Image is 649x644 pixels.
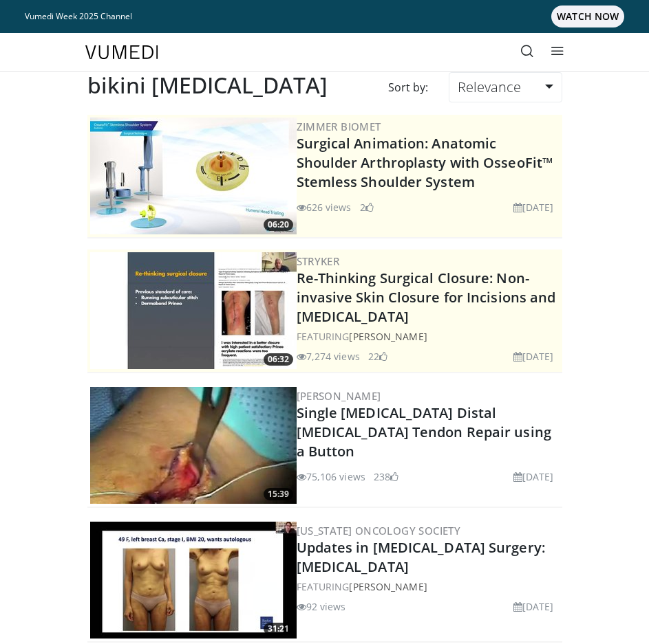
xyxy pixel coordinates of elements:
[513,599,554,614] li: [DATE]
[513,349,554,364] li: [DATE]
[90,522,297,639] a: 31:21
[90,118,297,234] img: 84e7f812-2061-4fff-86f6-cdff29f66ef4.300x170_q85_crop-smart_upscale.jpg
[297,389,381,403] a: [PERSON_NAME]
[297,329,560,344] div: FEATURING
[90,118,297,234] a: 06:20
[90,522,297,639] img: 451c6f4e-319a-4cc1-8fc8-79afd8d4a056.300x170_q85_crop-smart_upscale.jpg
[264,353,293,366] span: 06:32
[90,252,297,369] a: 06:32
[551,5,624,27] span: WATCH NOW
[378,72,438,102] div: Sort by:
[297,254,340,268] a: Stryker
[297,403,551,460] a: Single [MEDICAL_DATA] Distal [MEDICAL_DATA] Tendon Repair using a Button
[368,349,387,364] li: 22
[264,623,293,635] span: 31:21
[449,72,562,102] a: Relevance
[297,200,352,214] li: 626 views
[297,538,545,576] a: Updates in [MEDICAL_DATA] Surgery: [MEDICAL_DATA]
[297,120,381,133] a: Zimmer Biomet
[297,524,461,537] a: [US_STATE] Oncology Society
[513,469,554,484] li: [DATE]
[90,387,297,504] a: 15:39
[297,579,560,594] div: FEATURING
[264,219,293,231] span: 06:20
[90,387,297,504] img: king_0_3.png.300x170_q85_crop-smart_upscale.jpg
[349,580,427,593] a: [PERSON_NAME]
[513,200,554,214] li: [DATE]
[297,469,365,484] li: 75,106 views
[297,349,360,364] li: 7,274 views
[297,269,556,326] a: Re-Thinking Surgical Closure: Non-invasive Skin Closure for Incisions and [MEDICAL_DATA]
[90,252,297,369] img: f1f532c3-0ef6-42d5-913a-00ff2bbdb663.300x170_q85_crop-smart_upscale.jpg
[374,469,398,484] li: 238
[458,78,521,96] span: Relevance
[85,45,158,59] img: VuMedi Logo
[264,488,293,500] span: 15:39
[297,599,346,614] li: 92 views
[87,72,328,98] h2: bikini [MEDICAL_DATA]
[349,330,427,343] a: [PERSON_NAME]
[360,200,374,214] li: 2
[25,5,624,27] a: Vumedi Week 2025 ChannelWATCH NOW
[297,134,553,191] a: Surgical Animation: Anatomic Shoulder Arthroplasty with OsseoFit™ Stemless Shoulder System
